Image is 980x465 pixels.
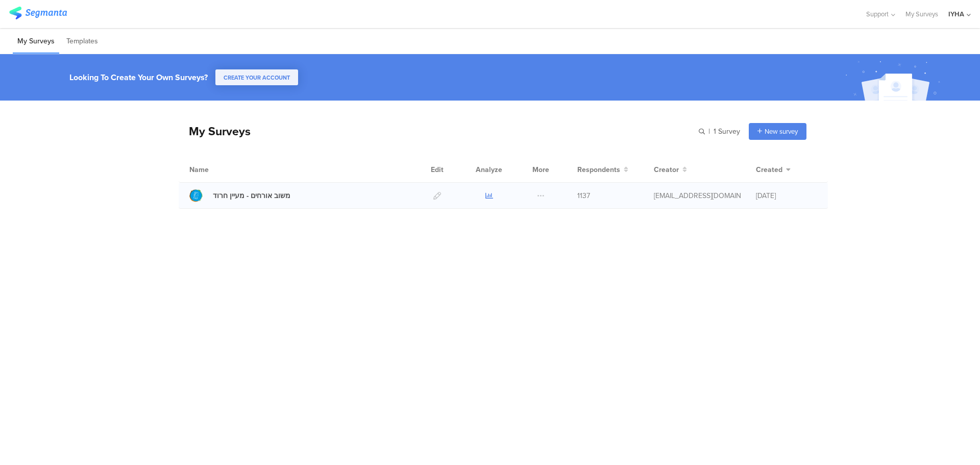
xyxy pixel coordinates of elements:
[654,190,741,201] div: ofir@iyha.org.il
[714,126,740,137] span: 1 Survey
[224,74,290,82] span: CREATE YOUR ACCOUNT
[577,164,628,175] button: Respondents
[948,9,964,19] div: IYHA
[577,190,590,201] span: 1137
[189,164,251,175] div: Name
[474,157,504,182] div: Analyze
[9,7,67,19] img: segmanta logo
[654,164,679,175] span: Creator
[62,30,103,54] li: Templates
[707,126,712,137] span: |
[654,164,687,175] button: Creator
[866,9,889,19] span: Support
[189,189,290,202] a: משוב אורחים - מעיין חרוד
[179,123,251,140] div: My Surveys
[756,164,782,175] span: Created
[13,30,59,54] li: My Surveys
[426,157,448,182] div: Edit
[765,127,798,136] span: New survey
[69,71,208,83] div: Looking To Create Your Own Surveys?
[756,164,791,175] button: Created
[842,57,947,104] img: create_account_image.svg
[215,69,298,85] button: CREATE YOUR ACCOUNT
[530,157,552,182] div: More
[213,190,290,201] div: משוב אורחים - מעיין חרוד
[756,190,817,201] div: [DATE]
[577,164,620,175] span: Respondents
